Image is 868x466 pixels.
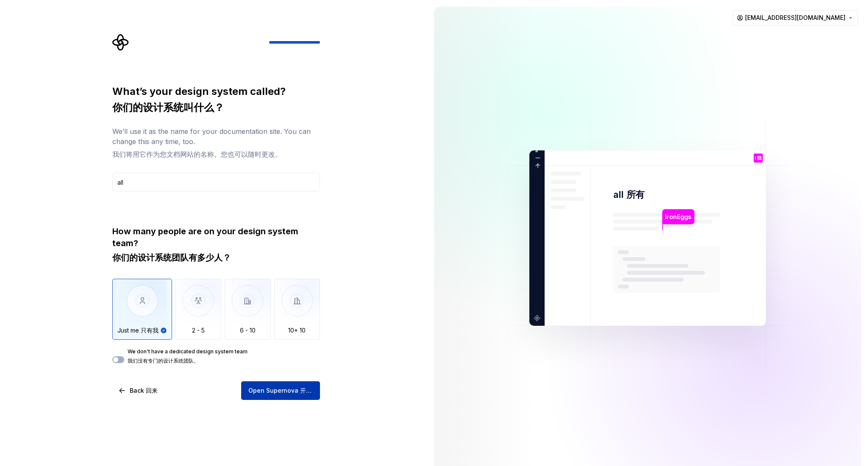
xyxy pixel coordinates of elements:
font: 开放的超新星 [300,387,336,394]
svg: Supernova Logo [112,34,129,51]
button: Open Supernova 开放的超新星 [241,381,320,400]
p: I [755,156,762,161]
div: How many people are on your design system team? [112,225,320,270]
button: Back 回来 [112,381,165,400]
span: [EMAIL_ADDRESS][DOMAIN_NAME] [745,14,846,22]
font: 你们的设计系统团队有多少人？ [112,252,320,264]
font: 你们的设计系统叫什么？ [112,101,320,114]
font: 我们没有专门的设计系统团队。 [128,358,248,364]
font: 所有 [626,189,645,200]
span: Back [130,386,158,395]
input: Design system name [112,173,320,191]
label: We don't have a dedicated design system team [128,348,248,371]
font: 10 [300,327,306,334]
span: Open Supernova [248,386,313,395]
button: [EMAIL_ADDRESS][DOMAIN_NAME] [733,10,858,25]
font: 我 [757,155,762,161]
p: all [613,189,645,201]
div: We’ll use it as the name for your documentation site. You can change this any time, too. [112,126,320,166]
font: 一个 [535,155,540,168]
font: 我们将用它作为您文档网站的名称。您也可以随时更改。 [112,149,320,159]
font: 只有我 [141,327,159,334]
font: 回来 [146,387,158,394]
div: What’s your design system called? [112,85,320,121]
p: IronEggs [665,212,691,222]
p: a [532,147,540,169]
